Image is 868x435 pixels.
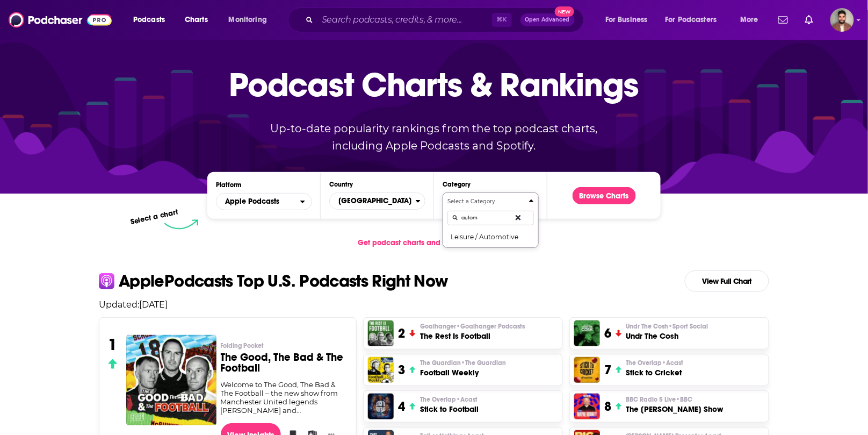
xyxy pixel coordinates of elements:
[830,8,854,32] img: User Profile
[126,335,216,425] img: The Good, The Bad & The Football
[330,192,416,210] span: [GEOGRAPHIC_DATA]
[626,395,724,404] p: BBC Radio 5 Live • BBC
[626,359,684,378] a: The Overlap•AcastStick to Cricket
[666,12,717,27] span: For Podcasters
[669,323,708,330] span: • Sport Social
[119,273,448,290] p: Apple Podcasts Top U.S. Podcasts Right Now
[349,230,518,256] a: Get podcast charts and rankings via API
[676,396,693,403] span: • BBC
[398,325,405,341] h3: 2
[626,395,724,415] a: BBC Radio 5 Live•BBCThe [PERSON_NAME] Show
[605,12,648,27] span: For Business
[733,11,772,28] button: open menu
[329,192,425,210] button: Countries
[368,357,394,383] img: Football Weekly
[221,341,264,350] span: Folding Pocket
[398,362,405,378] h3: 3
[249,120,619,154] p: Up-to-date popularity rankings from the top podcast charts, including Apple Podcasts and Spotify.
[492,13,512,27] span: ⌘ K
[420,395,478,404] span: The Overlap
[626,322,708,331] span: Undr The Cosh
[420,331,525,341] h3: The Rest Is Football
[830,8,854,32] span: Logged in as calmonaghan
[420,359,506,378] a: The Guardian•The GuardianFootball Weekly
[447,230,534,243] button: Leisure / Automotive
[221,352,348,374] h3: The Good, The Bad & The Football
[461,359,506,367] span: • The Guardian
[221,341,348,380] a: Folding PocketThe Good, The Bad & The Football
[574,357,600,383] a: Stick to Cricket
[221,380,348,415] div: Welcome to The Good, The Bad & The Football – the new show from Manchester United legends [PERSON...
[420,359,506,367] span: The Guardian
[229,12,267,27] span: Monitoring
[574,320,600,346] img: Undr The Cosh
[520,13,575,26] button: Open AdvancedNew
[221,11,281,28] button: open menu
[604,398,611,415] h3: 8
[90,299,778,310] p: Updated: [DATE]
[398,398,405,415] h3: 4
[626,331,708,341] h3: Undr The Cosh
[420,322,525,331] span: Goalhanger
[774,11,792,29] a: Show notifications dropdown
[420,322,525,341] a: Goalhanger•Goalhanger PodcastsThe Rest Is Football
[420,359,506,367] p: The Guardian • The Guardian
[221,341,348,350] p: Folding Pocket
[126,11,179,28] button: open menu
[573,187,636,204] button: Browse Charts
[420,395,479,404] p: The Overlap • Acast
[626,359,684,367] p: The Overlap • Acast
[216,193,312,210] h2: Platforms
[626,322,708,331] p: Undr The Cosh • Sport Social
[420,395,479,415] a: The Overlap•AcastStick to Football
[626,322,708,341] a: Undr The Cosh•Sport SocialUndr The Cosh
[443,192,539,248] button: Categories
[447,199,525,204] h4: Select a Category
[740,12,758,27] span: More
[604,325,611,341] h3: 6
[662,359,684,367] span: • Acast
[447,211,534,225] input: Search Categories...
[574,394,600,419] img: The Wayne Rooney Show
[420,404,479,415] h3: Stick to Football
[456,323,525,330] span: • Goalhanger Podcasts
[555,6,574,17] span: New
[126,335,216,425] a: The Good, The Bad & The Football
[368,394,394,419] img: Stick to Football
[801,11,818,29] a: Show notifications dropdown
[216,193,312,210] button: open menu
[185,12,208,27] span: Charts
[420,322,525,331] p: Goalhanger • Goalhanger Podcasts
[9,10,112,30] img: Podchaser - Follow, Share and Rate Podcasts
[225,198,279,205] span: Apple Podcasts
[420,367,506,378] h3: Football Weekly
[99,273,114,289] img: apple Icon
[685,270,769,292] a: View Full Chart
[830,8,854,32] button: Show profile menu
[604,362,611,378] h3: 7
[626,395,693,404] span: BBC Radio 5 Live
[164,219,198,230] img: select arrow
[626,359,684,367] span: The Overlap
[368,320,394,346] img: The Rest Is Football
[317,11,492,28] input: Search podcasts, credits, & more...
[626,404,724,415] h3: The [PERSON_NAME] Show
[525,17,570,23] span: Open Advanced
[108,335,117,354] h3: 1
[298,8,594,32] div: Search podcasts, credits, & more...
[229,49,639,119] p: Podcast Charts & Rankings
[598,11,661,28] button: open menu
[626,367,684,378] h3: Stick to Cricket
